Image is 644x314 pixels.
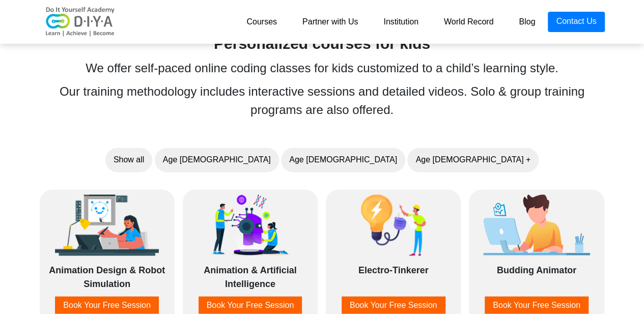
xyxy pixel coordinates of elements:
a: Book Your Free Session [45,296,170,313]
a: Contact Us [548,12,604,32]
a: Partner with Us [290,12,371,32]
a: Institution [371,12,431,32]
button: Book Your Free Session [485,296,589,313]
button: Age [DEMOGRAPHIC_DATA] [281,148,405,172]
div: We offer self-paced online coding classes for kids customized to a child’s learning style. [36,59,609,77]
button: Age [DEMOGRAPHIC_DATA] + [407,148,539,172]
button: Show all [105,148,152,172]
div: Electro-Tinkerer [331,263,456,289]
a: Book Your Free Session [331,296,456,313]
a: Book Your Free Session [188,296,313,313]
div: Animation & Artificial Intelligence [188,263,313,289]
button: Age [DEMOGRAPHIC_DATA] [155,148,279,172]
button: Book Your Free Session [342,296,445,313]
button: Book Your Free Session [55,296,159,313]
button: Book Your Free Session [199,296,302,313]
div: Animation Design & Robot Simulation [45,263,170,289]
img: logo-v2.png [40,7,121,37]
div: Budding Animator [474,263,599,289]
a: Book Your Free Session [474,296,599,313]
a: World Record [431,12,507,32]
a: Courses [234,12,290,32]
a: Blog [506,12,548,32]
div: Our training methodology includes interactive sessions and detailed videos. Solo & group training... [36,82,609,119]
